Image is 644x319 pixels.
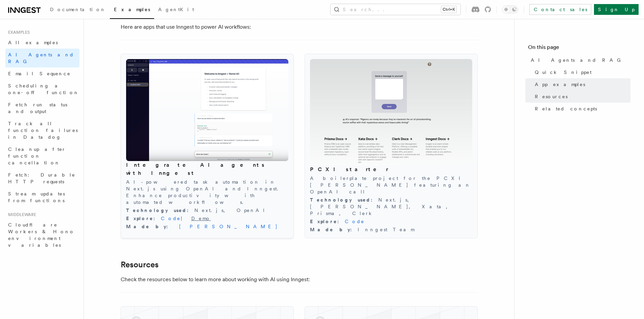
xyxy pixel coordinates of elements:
[535,69,592,76] span: Quick Snippet
[5,68,79,80] a: Email Sequence
[8,121,78,140] span: Track all function failures in Datadog
[8,102,67,114] span: Fetch run status and output
[532,103,630,115] a: Related concepts
[5,49,79,68] a: AI Agents and RAG
[529,4,591,15] a: Contact sales
[310,226,472,233] div: Inngest Team
[5,117,79,143] a: Track all function failures in Datadog
[8,222,75,248] span: Cloudflare Workers & Hono environment variables
[310,175,472,195] p: A boilerplate project for the PCXI [PERSON_NAME] featuring an OpenAI call
[531,57,624,63] span: AI Agents and RAG
[8,147,66,165] span: Cleanup after function cancellation
[594,4,639,15] a: Sign Up
[310,165,472,174] h3: PCXI starter
[8,40,58,45] span: All examples
[5,30,30,35] span: Examples
[126,208,194,213] span: Technology used :
[8,71,71,76] span: Email Sequence
[114,7,150,12] span: Examples
[126,161,288,177] h3: Integrate AI agents with Inngest
[502,5,518,14] button: Toggle dark mode
[121,260,159,269] a: Resources
[8,83,79,95] span: Scheduling a one-off function
[154,2,198,18] a: AgentKit
[191,216,211,221] a: Demo
[532,90,630,103] a: Resources
[535,105,597,112] span: Related concepts
[158,7,194,12] span: AgentKit
[121,275,391,284] p: Check the resources below to learn more about working with AI using Inngest:
[8,52,74,64] span: AI Agents and RAG
[441,6,456,13] kbd: Ctrl+K
[46,2,110,18] a: Documentation
[5,219,79,251] a: Cloudflare Workers & Hono environment variables
[5,36,79,49] a: All examples
[528,43,630,54] h4: On this page
[121,22,391,32] p: Here are apps that use Inngest to power AI workflows:
[310,59,472,166] img: PCXI starter
[50,7,106,12] span: Documentation
[5,169,79,188] a: Fetch: Durable HTTP requests
[161,216,181,221] a: Code
[310,196,472,217] div: Next.js, [PERSON_NAME], Xata, Prisma, Clerk
[126,207,288,214] div: Next.js, OpenAI
[310,227,358,232] span: Made by :
[126,224,174,229] span: Made by :
[174,224,278,229] a: [PERSON_NAME]
[5,143,79,169] a: Cleanup after function cancellation
[532,78,630,90] a: App examples
[310,197,378,203] span: Technology used :
[345,219,365,224] a: Code
[126,215,288,222] div: |
[331,4,460,15] button: Search...Ctrl+K
[5,99,79,117] a: Fetch run status and output
[126,179,288,206] p: AI-powered task automation in Next.js using OpenAI and Inngest. Enhance productivity with automat...
[126,216,161,221] span: Explore :
[535,81,585,88] span: App examples
[532,66,630,78] a: Quick Snippet
[126,59,288,161] img: Integrate AI agents with Inngest
[8,191,65,203] span: Stream updates from functions
[528,54,630,66] a: AI Agents and RAG
[8,172,75,184] span: Fetch: Durable HTTP requests
[5,80,79,99] a: Scheduling a one-off function
[5,188,79,207] a: Stream updates from functions
[5,212,36,217] span: Middleware
[110,2,154,19] a: Examples
[310,219,345,224] span: Explore :
[535,93,568,100] span: Resources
